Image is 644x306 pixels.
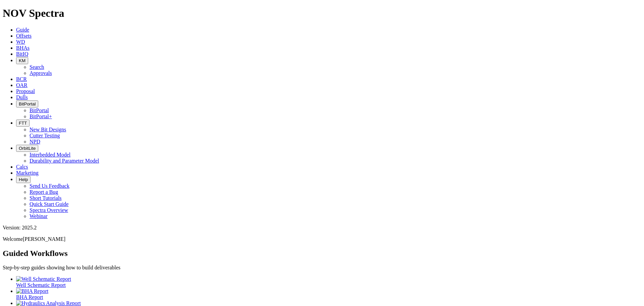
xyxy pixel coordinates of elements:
button: Help [16,176,31,183]
a: BHA Report BHA Report [16,288,641,300]
h2: Guided Workflows [3,249,641,258]
a: Short Tutorials [30,195,62,201]
a: New Bit Designs [30,127,66,132]
a: Well Schematic Report Well Schematic Report [16,276,641,288]
a: Marketing [16,170,39,176]
img: BHA Report [16,288,48,294]
a: BitIQ [16,51,28,57]
a: Proposal [16,88,35,94]
a: Search [30,64,44,70]
a: Report a Bug [30,189,58,195]
a: BitPortal [30,107,49,113]
span: BitPortal [19,101,36,106]
a: Cutter Testing [30,133,60,138]
button: FTT [16,120,30,127]
a: Send Us Feedback [30,183,69,189]
h1: NOV Spectra [3,7,641,19]
a: Spectra Overview [30,207,68,213]
span: [PERSON_NAME] [23,236,65,242]
a: BHAs [16,45,30,51]
button: BitPortal [16,100,38,107]
a: Approvals [30,70,52,76]
button: OrbitLite [16,145,38,152]
button: KM [16,57,28,64]
a: Quick Start Guide [30,201,68,207]
a: Calcs [16,164,28,170]
a: WD [16,39,25,45]
a: Offsets [16,33,32,39]
span: Well Schematic Report [16,282,66,288]
a: NPD [30,139,40,144]
span: FTT [19,121,27,126]
a: Webinar [30,213,48,219]
span: Help [19,177,28,182]
span: BHA Report [16,294,43,300]
a: BitPortal+ [30,114,52,119]
a: BCR [16,76,27,82]
a: Guide [16,27,29,33]
a: Dulls [16,94,28,100]
a: OAR [16,82,28,88]
a: Durability and Parameter Model [30,158,99,164]
span: OrbitLite [19,146,36,151]
div: Version: 2025.2 [3,225,641,231]
a: Interbedded Model [30,152,70,158]
p: Welcome [3,236,641,242]
img: Well Schematic Report [16,276,71,282]
span: KM [19,58,25,63]
p: Step-by-step guides showing how to build deliverables [3,265,641,271]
